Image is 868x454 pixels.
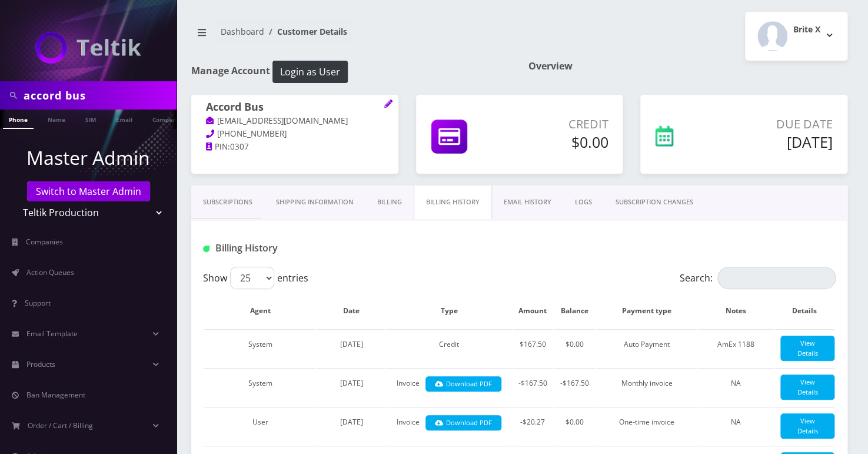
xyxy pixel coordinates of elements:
[554,294,595,328] th: Balance
[387,407,511,445] td: Invoice
[26,329,78,339] span: Email Template
[720,133,833,151] h5: [DATE]
[774,294,834,328] th: Details
[264,185,365,219] a: Shipping Information
[204,294,316,328] th: Agent
[317,294,385,328] th: Date
[425,376,501,392] a: Download PDF
[513,407,553,445] td: -$20.27
[793,25,820,35] h2: Brite X
[270,64,348,77] a: Login as User
[699,294,773,328] th: Notes
[3,110,34,129] a: Phone
[221,26,264,37] a: Dashboard
[230,141,249,152] span: 0307
[699,368,773,406] td: NA
[680,267,836,289] label: Search:
[554,368,595,406] td: -$167.50
[26,359,55,369] span: Products
[206,101,384,115] h1: Accord Bus
[596,294,698,328] th: Payment type
[425,415,501,431] a: Download PDF
[387,294,511,328] th: Type
[554,407,595,445] td: $0.00
[25,298,51,308] span: Support
[512,133,608,151] h5: $0.00
[204,368,316,406] td: System
[206,115,348,127] a: [EMAIL_ADDRESS][DOMAIN_NAME]
[191,61,511,83] h1: Manage Account
[340,339,363,349] span: [DATE]
[35,32,141,64] img: Teltik Production
[554,329,595,367] td: $0.00
[513,294,553,328] th: Amount
[563,185,604,219] a: LOGS
[340,417,363,427] span: [DATE]
[387,368,511,406] td: Invoice
[512,115,608,133] p: Credit
[79,110,102,128] a: SIM
[24,84,174,107] input: Search in Company
[42,110,71,128] a: Name
[414,185,492,219] a: Billing History
[596,407,698,445] td: One-time invoice
[513,329,553,367] td: $167.50
[272,61,348,83] button: Login as User
[528,61,848,72] h1: Overview
[203,267,308,289] label: Show entries
[596,368,698,406] td: Monthly invoice
[604,185,705,219] a: SUBSCRIPTION CHANGES
[191,185,264,219] a: Subscriptions
[203,243,402,254] h1: Billing History
[340,378,363,388] span: [DATE]
[387,329,511,367] td: Credit
[26,237,63,247] span: Companies
[699,407,773,445] td: NA
[27,181,150,201] a: Switch to Master Admin
[264,25,347,38] li: Customer Details
[780,413,834,439] a: View Details
[26,267,74,277] span: Action Queues
[230,267,274,289] select: Showentries
[26,390,85,400] span: Ban Management
[596,329,698,367] td: Auto Payment
[191,19,511,53] nav: breadcrumb
[513,368,553,406] td: -$167.50
[717,267,836,289] input: Search:
[365,185,414,219] a: Billing
[217,128,287,139] span: [PHONE_NUMBER]
[780,336,834,361] a: View Details
[720,115,833,133] p: Due Date
[780,375,834,400] a: View Details
[204,329,316,367] td: System
[110,110,138,128] a: Email
[147,110,186,128] a: Company
[699,329,773,367] td: AmEx 1188
[206,141,230,153] a: PIN:
[745,12,847,61] button: Brite X
[204,407,316,445] td: User
[28,420,93,430] span: Order / Cart / Billing
[492,185,563,219] a: EMAIL HISTORY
